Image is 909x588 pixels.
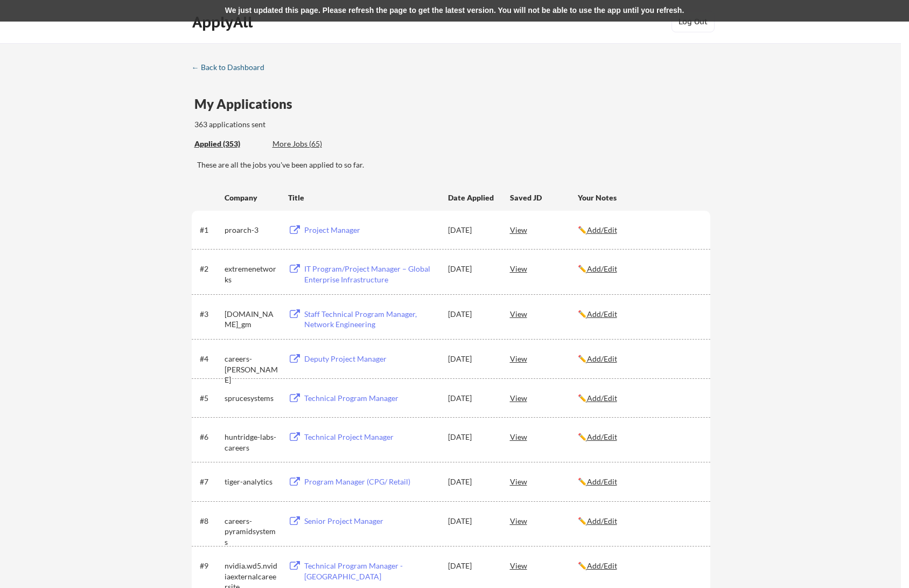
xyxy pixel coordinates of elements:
[578,393,701,404] div: ✏️
[194,139,264,150] div: These are all the jobs you've been applied to so far.
[578,354,701,364] div: ✏️
[510,556,578,575] div: View
[448,225,495,236] div: [DATE]
[587,516,617,525] u: Add/Edit
[225,225,278,236] div: proarch-3
[510,349,578,368] div: View
[587,264,617,273] u: Add/Edit
[587,477,617,486] u: Add/Edit
[197,160,710,170] div: These are all the jobs you've been applied to so far.
[200,516,221,527] div: #8
[578,516,701,527] div: ✏️
[304,561,438,582] div: Technical Program Manager - [GEOGRAPHIC_DATA]
[448,264,495,274] div: [DATE]
[672,11,715,32] button: Log Out
[448,192,495,203] div: Date Applied
[304,393,438,404] div: Technical Program Manager
[192,13,256,31] div: ApplyAll
[200,393,221,404] div: #5
[225,516,278,548] div: careers-pyramidsystems
[200,225,221,236] div: #1
[200,476,221,487] div: #7
[288,192,438,203] div: Title
[192,64,272,71] div: ← Back to Dashboard
[200,561,221,571] div: #9
[578,561,701,571] div: ✏️
[578,225,701,236] div: ✏️
[448,561,495,571] div: [DATE]
[304,264,438,285] div: IT Program/Project Manager – Global Enterprise Infrastructure
[448,309,495,320] div: [DATE]
[304,476,438,487] div: Program Manager (CPG/ Retail)
[578,264,701,274] div: ✏️
[510,427,578,446] div: View
[587,393,617,403] u: Add/Edit
[200,432,221,442] div: #6
[578,309,701,320] div: ✏️
[272,139,352,150] div: These are job applications we think you'd be a good fit for, but couldn't apply you to automatica...
[194,139,264,149] div: Applied (353)
[587,309,617,319] u: Add/Edit
[304,354,438,364] div: Deputy Project Manager
[448,393,495,404] div: [DATE]
[510,304,578,323] div: View
[578,192,701,203] div: Your Notes
[225,192,278,203] div: Company
[225,354,278,385] div: careers-[PERSON_NAME]
[448,432,495,442] div: [DATE]
[578,432,701,442] div: ✏️
[587,354,617,363] u: Add/Edit
[225,309,278,330] div: [DOMAIN_NAME]_gm
[587,225,617,234] u: Add/Edit
[304,432,438,442] div: Technical Project Manager
[510,220,578,239] div: View
[200,264,221,274] div: #2
[448,516,495,527] div: [DATE]
[225,476,278,487] div: tiger-analytics
[200,354,221,364] div: #4
[200,309,221,320] div: #3
[448,354,495,364] div: [DATE]
[510,472,578,491] div: View
[587,561,617,570] u: Add/Edit
[192,63,272,74] a: ← Back to Dashboard
[510,188,578,207] div: Saved JD
[448,476,495,487] div: [DATE]
[304,225,438,236] div: Project Manager
[225,432,278,453] div: huntridge-labs-careers
[510,388,578,407] div: View
[510,511,578,530] div: View
[510,259,578,278] div: View
[304,516,438,527] div: Senior Project Manager
[194,98,301,110] div: My Applications
[304,309,438,330] div: Staff Technical Program Manager, Network Engineering
[578,476,701,487] div: ✏️
[272,139,352,149] div: More Jobs (65)
[194,119,403,130] div: 363 applications sent
[225,393,278,404] div: sprucesystems
[225,264,278,285] div: extremenetworks
[587,432,617,441] u: Add/Edit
